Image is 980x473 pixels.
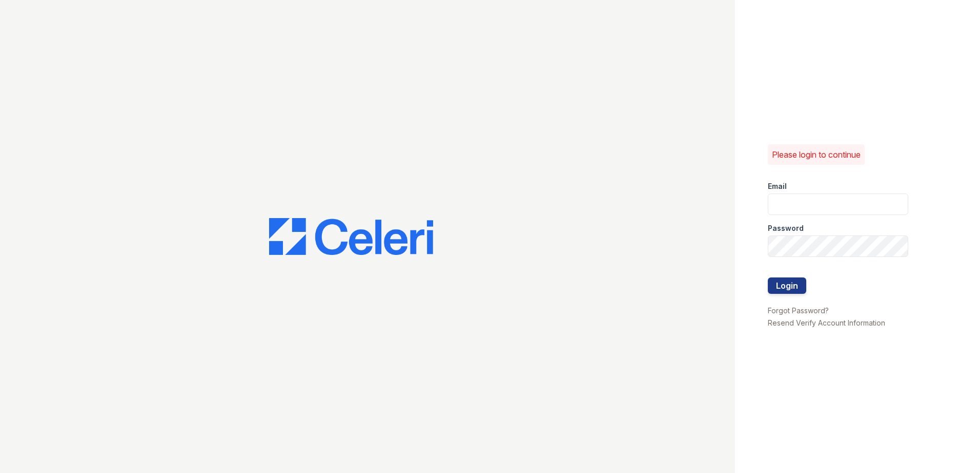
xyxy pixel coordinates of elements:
a: Forgot Password? [768,306,829,315]
label: Email [768,181,787,191]
label: Password [768,223,804,233]
p: Please login to continue [772,148,861,161]
a: Resend Verify Account Information [768,318,885,327]
button: Login [768,277,806,294]
img: CE_Logo_Blue-a8612792a0a2168367f1c8372b55b34899dd931a85d93a1a3d3e32e68fde9ad4.png [269,218,433,255]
